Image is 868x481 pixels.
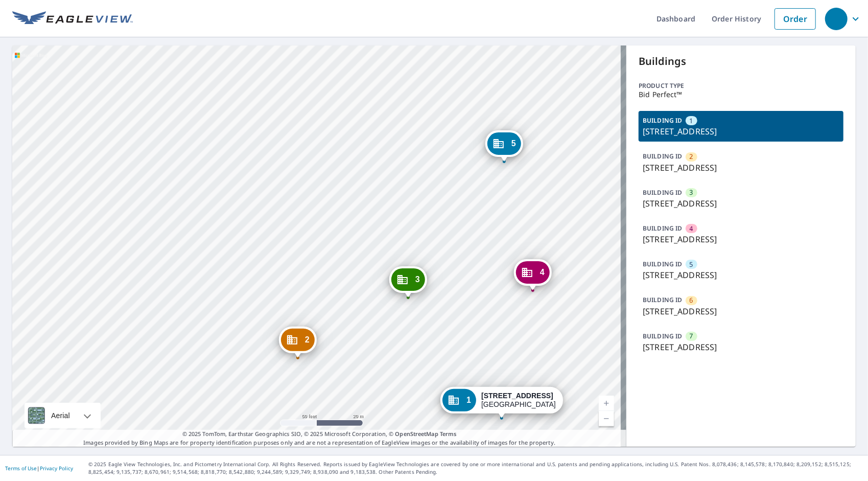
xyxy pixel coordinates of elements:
[389,266,427,298] div: Dropped pin, building 3, Commercial property, 19475 Farmington Rd Livonia, MI 48152
[599,411,614,426] a: Current Level 19, Zoom Out
[690,295,693,305] span: 6
[182,430,457,439] span: © 2025 TomTom, Earthstar Geographics SIO, © 2025 Microsoft Corporation, ©
[643,197,839,210] p: [STREET_ADDRESS]
[639,90,843,99] p: Bid Perfect™
[40,465,73,472] a: Privacy Policy
[395,430,438,438] a: OpenStreetMap
[643,233,839,245] p: [STREET_ADDRESS]
[25,403,101,428] div: Aerial
[440,430,457,438] a: Terms
[5,465,73,471] p: |
[514,259,552,291] div: Dropped pin, building 4, Commercial property, 19471 Farmington Rd Livonia, MI 48152
[643,305,839,317] p: [STREET_ADDRESS]
[440,387,563,419] div: Dropped pin, building 1, Commercial property, 19411 Farmington Rd Livonia, MI 48152
[775,8,816,30] a: Order
[305,336,310,343] span: 2
[690,152,693,162] span: 2
[599,396,614,411] a: Current Level 19, Zoom In
[12,11,133,27] img: EV Logo
[643,162,839,174] p: [STREET_ADDRESS]
[643,188,682,197] p: BUILDING ID
[690,260,693,269] span: 5
[12,430,626,447] p: Images provided by Bing Maps are for property identification purposes only and are not a represen...
[540,268,545,276] span: 4
[643,341,839,353] p: [STREET_ADDRESS]
[690,331,693,341] span: 7
[5,465,37,472] a: Terms of Use
[643,152,682,161] p: BUILDING ID
[643,260,682,268] p: BUILDING ID
[643,332,682,340] p: BUILDING ID
[643,295,682,304] p: BUILDING ID
[466,396,471,404] span: 1
[485,130,523,162] div: Dropped pin, building 5, Commercial property, 19647 Farmington Rd Livonia, MI 48152
[690,188,693,197] span: 3
[415,276,420,283] span: 3
[690,224,693,234] span: 4
[279,327,317,358] div: Dropped pin, building 2, Commercial property, 19553 Farmington Rd Livonia, MI 48152
[481,392,556,409] div: [GEOGRAPHIC_DATA]
[639,54,843,69] p: Buildings
[643,224,682,233] p: BUILDING ID
[690,116,693,126] span: 1
[643,116,682,125] p: BUILDING ID
[643,125,839,138] p: [STREET_ADDRESS]
[48,403,73,428] div: Aerial
[511,140,516,147] span: 5
[88,461,863,476] p: © 2025 Eagle View Technologies, Inc. and Pictometry International Corp. All Rights Reserved. Repo...
[643,269,839,281] p: [STREET_ADDRESS]
[481,392,553,400] strong: [STREET_ADDRESS]
[639,81,843,90] p: Product type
